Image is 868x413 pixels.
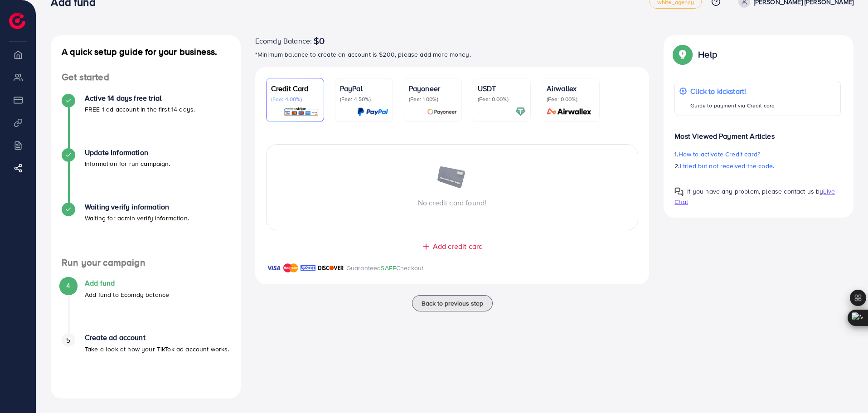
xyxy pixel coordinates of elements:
[283,262,298,273] img: brand
[51,94,241,148] li: Active 14 days free trial
[314,35,325,46] span: $0
[340,96,388,103] p: (Fee: 4.50%)
[85,213,189,224] p: Waiting for admin verify information.
[412,295,493,311] button: Back to previous step
[478,96,526,103] p: (Fee: 0.00%)
[829,372,861,406] iframe: Chat
[85,158,170,169] p: Information for run campaign.
[674,123,841,141] p: Most Viewed Payment Articles
[515,107,526,117] img: card
[547,83,595,94] p: Airwallex
[674,46,691,63] img: Popup guide
[51,279,241,333] li: Add fund
[357,107,388,117] img: card
[433,241,483,252] span: Add credit card
[9,13,25,29] img: logo
[85,94,195,102] h4: Active 14 days free trial
[267,197,638,208] p: No credit card found!
[680,161,774,170] span: I tried but not received the code.
[85,344,229,355] p: Take a look at how your TikTok ad account works.
[544,107,595,117] img: card
[340,83,388,94] p: PayPal
[674,149,841,160] p: 1.
[85,203,189,211] h4: Waiting verify information
[690,86,775,97] p: Click to kickstart!
[346,262,424,273] p: Guaranteed Checkout
[85,289,169,300] p: Add fund to Ecomdy balance
[51,148,241,203] li: Update Information
[698,49,717,60] p: Help
[674,160,841,171] p: 2.
[422,299,483,308] span: Back to previous step
[690,100,775,111] p: Guide to payment via Credit card
[318,262,344,273] img: brand
[283,107,319,117] img: card
[66,281,70,291] span: 4
[687,187,823,196] span: If you have any problem, please contact us by
[547,96,595,103] p: (Fee: 0.00%)
[51,203,241,257] li: Waiting verify information
[85,333,229,342] h4: Create ad account
[51,333,241,388] li: Create ad account
[381,263,396,272] span: SAFE
[51,257,241,268] h4: Run your campaign
[271,96,319,103] p: (Fee: 4.00%)
[271,83,319,94] p: Credit Card
[409,96,457,103] p: (Fee: 1.00%)
[85,104,195,115] p: FREE 1 ad account in the first 14 days.
[266,262,281,273] img: brand
[409,83,457,94] p: Payoneer
[679,150,760,159] span: How to activate Credit card?
[66,335,70,345] span: 5
[51,46,241,57] h4: A quick setup guide for your business.
[255,49,650,60] p: *Minimum balance to create an account is $200, please add more money.
[301,262,315,273] img: brand
[427,107,457,117] img: card
[436,166,468,190] img: image
[255,35,312,46] span: Ecomdy Balance:
[85,279,169,287] h4: Add fund
[85,148,170,157] h4: Update Information
[51,72,241,83] h4: Get started
[478,83,526,94] p: USDT
[674,187,684,196] img: Popup guide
